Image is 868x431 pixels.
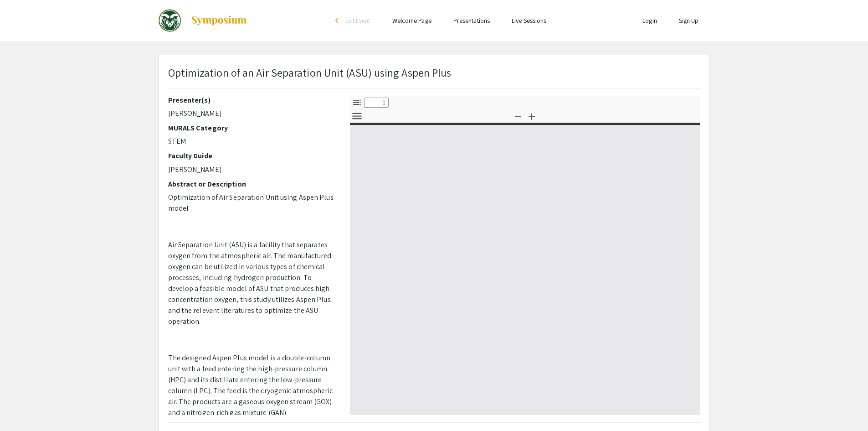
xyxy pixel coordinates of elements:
[168,353,336,418] p: The designed Aspen Plus model is a double-column unit with a feed entering the high-pressure colu...
[345,16,370,25] span: Exit Event
[510,109,526,123] button: Zoom Out
[168,96,336,104] h2: Presenter(s)
[364,98,389,108] input: Page
[453,16,490,25] a: Presentations
[168,151,336,160] h2: Faculty Guide
[349,96,365,109] button: Toggle Sidebar
[642,16,657,25] a: Login
[190,15,247,26] img: Symposium by ForagerOne
[392,16,431,25] a: Welcome Page
[168,136,336,147] p: STEM
[679,16,699,25] a: Sign Up
[168,124,336,132] h2: MURALS Category
[168,180,336,188] h2: Abstract or Description
[168,239,336,327] p: Air Separation Unit (ASU) is a facility that separates oxygen from the atmospheric air. The manuf...
[512,16,546,25] a: Live Sessions
[524,109,539,123] button: Zoom In
[159,9,181,32] img: Multicultural Undergraduate Research Art and Leadership Symposium 2022
[349,109,365,123] button: Tools
[168,192,336,214] p: Optimization of Air Separation Unit using Aspen Plus model
[335,18,341,23] div: arrow_back_ios
[168,64,452,81] p: Optimization of an Air Separation Unit (ASU) using Aspen Plus
[159,9,247,32] a: Multicultural Undergraduate Research Art and Leadership Symposium 2022
[168,164,336,175] p: [PERSON_NAME]
[168,108,336,119] p: [PERSON_NAME]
